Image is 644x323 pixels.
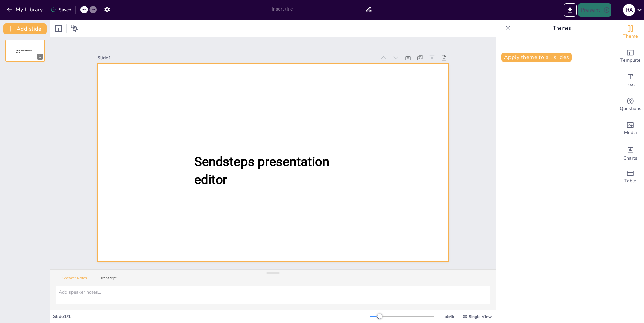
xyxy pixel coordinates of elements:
span: Single View [469,314,492,319]
div: Add charts and graphs [617,141,644,165]
button: My Library [5,4,46,15]
span: Position [71,24,79,33]
button: Add slide [3,23,47,34]
div: Slide 1 [97,55,376,61]
div: Slide 1 / 1 [53,313,370,320]
span: Media [624,129,637,137]
div: Get real-time input from your audience [617,93,644,117]
button: Speaker Notes [56,276,94,283]
div: Add images, graphics, shapes or video [617,117,644,141]
span: Theme [623,33,638,40]
p: Themes [514,20,610,36]
div: Add ready made slides [617,44,644,68]
div: Add text boxes [617,68,644,93]
div: 1 [37,54,43,60]
button: R A [623,3,635,17]
div: Layout [53,23,64,34]
span: Sendsteps presentation editor [16,50,32,53]
div: Change the overall theme [617,20,644,44]
span: Template [620,57,641,64]
button: Present [578,3,611,17]
span: Text [626,81,635,88]
button: Transcript [94,276,123,283]
button: Apply theme to all slides [501,53,572,62]
div: Saved [51,7,71,13]
div: R A [623,4,635,16]
div: 1 [5,40,45,62]
div: 55 % [441,313,457,320]
div: Add a table [617,165,644,189]
span: Questions [620,105,641,112]
input: Insert title [272,4,365,14]
button: Export to PowerPoint [563,3,577,17]
span: Charts [623,155,637,162]
span: Sendsteps presentation editor [194,154,329,187]
span: Table [624,177,636,185]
